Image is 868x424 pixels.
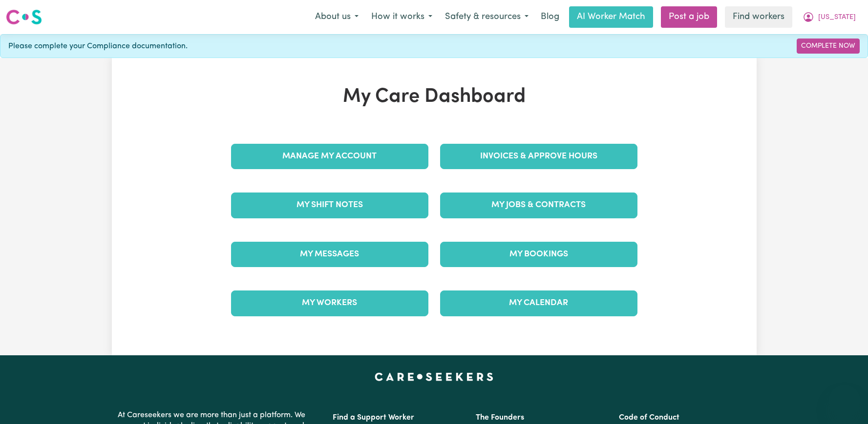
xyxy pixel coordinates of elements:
[535,6,565,28] a: Blog
[6,6,42,28] a: Careseekers logo
[440,144,637,169] a: Invoices & Approve Hours
[8,40,188,52] span: Please complete your Compliance documentation.
[796,7,862,27] button: My Account
[440,193,637,218] a: My Jobs & Contracts
[231,193,428,218] a: My Shift Notes
[375,373,493,381] a: Careseekers home page
[365,7,439,27] button: How it works
[797,39,860,54] a: Complete Now
[619,414,679,422] a: Code of Conduct
[661,6,717,28] a: Post a job
[440,242,637,267] a: My Bookings
[231,242,428,267] a: My Messages
[476,414,524,422] a: The Founders
[439,7,535,27] button: Safety & resources
[829,385,860,416] iframe: Button to launch messaging window
[440,290,637,316] a: My Calendar
[231,144,428,169] a: Manage My Account
[231,290,428,316] a: My Workers
[818,12,856,23] span: [US_STATE]
[333,414,414,422] a: Find a Support Worker
[309,7,365,27] button: About us
[225,85,643,109] h1: My Care Dashboard
[569,6,653,28] a: AI Worker Match
[6,8,42,26] img: Careseekers logo
[725,6,792,28] a: Find workers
